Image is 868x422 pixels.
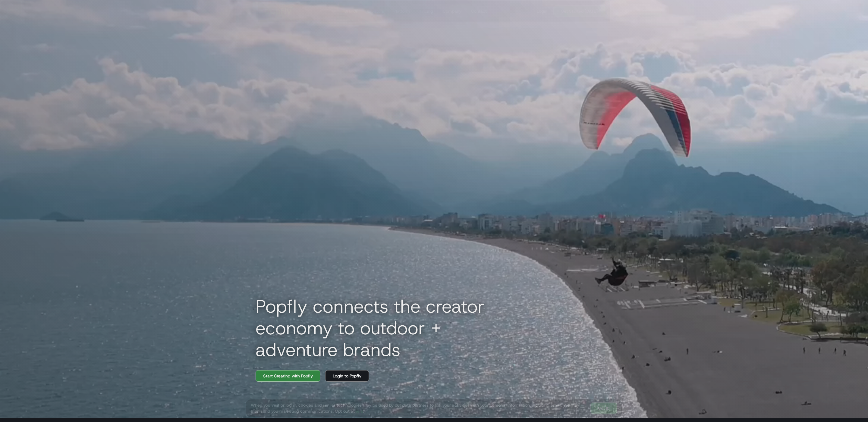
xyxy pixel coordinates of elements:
[469,1,489,22] a: Contact
[534,8,550,14] a: Login
[440,1,464,22] a: Company
[417,1,436,22] a: Pricing
[251,402,586,414] div: When you visit or log in, cookies and similar technologies may be used by our data partners to li...
[325,370,369,382] a: Login to Popfly
[394,8,410,14] div: Platform
[590,402,617,414] a: Got It!
[365,1,386,22] a: Creators
[420,8,433,14] div: Pricing
[251,295,522,361] h1: Popfly connects the creator economy to outdoor + adventure brands
[344,8,358,14] div: Brands
[367,8,384,14] div: Creators
[260,2,299,20] a: home
[471,8,487,14] div: Contact
[443,8,461,14] div: Company
[553,5,605,17] a: Get Started [DATE]
[537,8,547,14] div: Login
[391,1,413,22] a: Platform
[342,1,360,22] a: Brands
[256,370,320,382] a: Start Creating with Popfly
[355,408,363,414] a: here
